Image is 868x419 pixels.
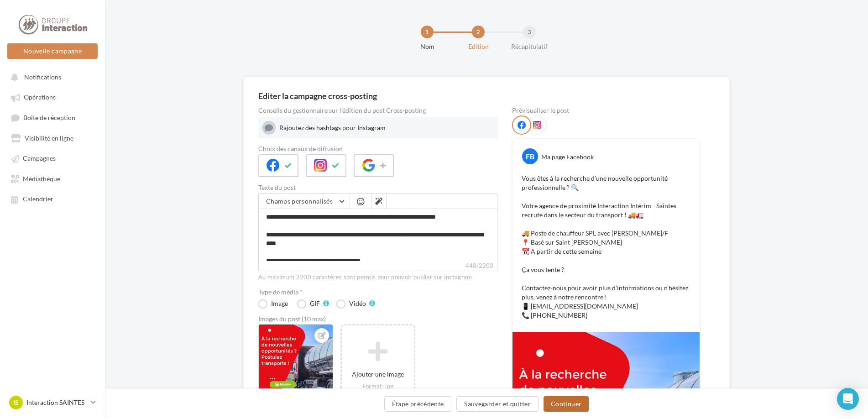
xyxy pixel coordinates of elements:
[5,109,99,126] a: Boîte de réception
[349,300,366,307] div: Vidéo
[271,300,288,307] div: Image
[5,170,99,187] a: Médiathèque
[541,152,594,162] div: Ma page Facebook
[23,114,75,121] span: Boîte de réception
[7,43,98,59] button: Nouvelle campagne
[472,26,485,38] div: 2
[500,42,559,51] div: Récapitulatif
[449,42,507,51] div: Edition
[837,388,859,410] div: Open Intercom Messenger
[23,175,60,183] span: Médiathèque
[23,155,56,162] span: Campagnes
[24,73,61,81] span: Notifications
[5,130,99,146] a: Visibilité en ligne
[456,396,539,412] button: Sauvegarder et quitter
[259,194,350,209] button: Champs personnalisés
[5,68,96,85] button: Notifications
[258,107,497,114] div: Conseils du gestionnaire sur l'édition du post Cross-posting
[258,146,497,152] label: Choix des canaux de diffusion
[26,398,87,407] p: Interaction SAINTES
[5,190,99,207] a: Calendrier
[258,289,497,295] label: Type de média *
[7,394,98,411] a: IS Interaction SAINTES
[24,94,56,101] span: Opérations
[5,150,99,166] a: Campagnes
[523,26,536,38] div: 3
[384,396,452,412] button: Étape précédente
[258,273,497,282] div: Au maximum 2200 caractères sont permis pour pouvoir publier sur Instagram
[25,134,73,142] span: Visibilité en ligne
[310,300,320,307] div: GIF
[23,195,53,203] span: Calendrier
[522,174,690,320] p: Vous êtes à la recherche d’une nouvelle opportunité professionnelle ? 🔍 Votre agence de proximité...
[512,107,700,114] div: Prévisualiser le post
[266,197,333,205] span: Champs personnalisés
[279,123,494,132] div: Rajoutez des hashtags pour Instagram
[258,261,497,271] label: 448/2200
[5,89,99,105] a: Opérations
[522,148,538,164] div: FB
[258,184,497,191] label: Texte du post
[13,398,19,407] span: IS
[398,42,456,51] div: Nom
[544,396,589,412] button: Continuer
[258,316,497,322] div: Images du post (10 max)
[421,26,434,38] div: 1
[258,92,377,100] div: Editer la campagne cross-posting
